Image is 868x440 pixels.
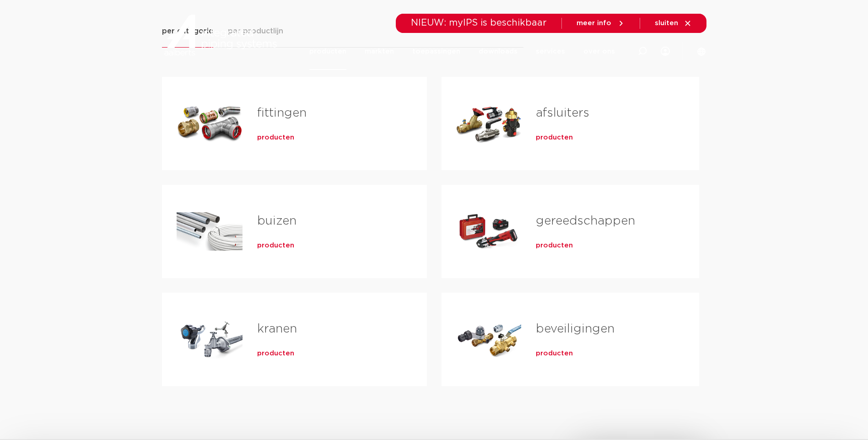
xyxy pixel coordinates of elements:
[583,33,615,70] a: over ons
[257,241,294,250] a: producten
[536,241,573,250] a: producten
[479,33,518,70] a: downloads
[536,323,615,335] a: beveiligingen
[365,33,394,70] a: markten
[655,19,692,27] a: sluiten
[655,20,678,27] span: sluiten
[411,18,547,27] span: NIEUW: myIPS is beschikbaar
[162,25,706,401] div: Tabs. Open items met enter of spatie, sluit af met escape en navigeer met de pijltoetsen.
[536,107,589,119] a: afsluiters
[536,349,573,358] a: producten
[309,33,615,70] nav: Menu
[661,33,670,70] div: my IPS
[257,133,294,142] a: producten
[536,133,573,142] a: producten
[257,323,297,335] a: kranen
[257,215,297,227] a: buizen
[412,33,460,70] a: toepassingen
[577,19,625,27] a: meer info
[309,33,346,70] a: producten
[577,20,611,27] span: meer info
[257,349,294,358] a: producten
[257,107,307,119] a: fittingen
[536,215,635,227] a: gereedschappen
[536,33,565,70] a: services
